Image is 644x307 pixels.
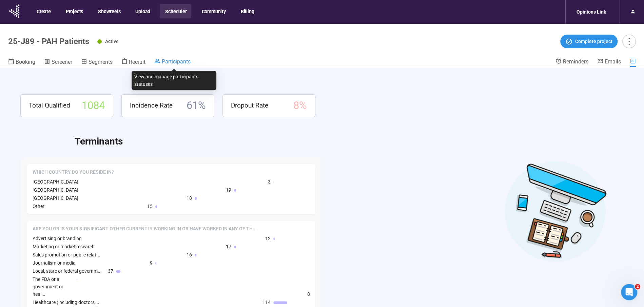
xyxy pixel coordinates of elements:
[504,160,607,262] img: Desktop work notes
[75,134,624,149] h2: Terminants
[187,97,206,114] span: 61 %
[265,235,271,242] span: 12
[33,268,102,274] span: Local, state or federal governm...
[154,58,191,66] a: Participants
[33,204,44,209] span: Other
[572,5,610,18] div: Opinions Link
[33,236,82,241] span: Advertising or branding
[563,58,588,65] span: Reminders
[635,284,640,289] span: 2
[33,195,78,201] span: [GEOGRAPHIC_DATA]
[33,244,95,249] span: Marketing or market research
[621,284,637,300] iframe: Intercom live chat
[268,178,271,186] span: 3
[293,97,307,114] span: 8 %
[89,59,113,65] span: Segments
[33,169,114,176] span: Which country do you reside in?
[33,252,100,257] span: Sales promotion or public relat...
[605,58,621,65] span: Emails
[29,100,70,111] span: Total Qualified
[60,4,88,18] button: Projects
[93,4,125,18] button: Showreels
[31,4,56,18] button: Create
[226,243,231,250] span: 17
[33,276,63,297] span: The FDA or a government or heal...
[8,58,35,67] a: Booking
[187,251,192,258] span: 16
[82,97,105,114] span: 1084
[226,186,231,194] span: 19
[52,59,72,65] span: Screener
[81,58,113,67] a: Segments
[231,100,268,111] span: Dropout Rate
[130,4,155,18] button: Upload
[108,267,113,275] span: 37
[16,59,35,65] span: Booking
[575,38,612,45] span: Complete project
[33,179,78,185] span: [GEOGRAPHIC_DATA]
[121,58,145,67] a: Recruit
[560,35,618,48] button: Complete project
[130,100,173,111] span: Incidence Rate
[44,58,72,67] a: Screener
[147,203,153,210] span: 15
[160,4,191,18] button: Scheduler
[150,259,153,267] span: 9
[235,4,259,18] button: Billing
[624,37,633,46] span: more
[33,260,76,266] span: Journalism or media
[33,187,78,193] span: [GEOGRAPHIC_DATA]
[196,4,230,18] button: Community
[8,37,89,46] h1: 25-J89 - PAH Patients
[132,71,216,90] div: View and manage participants statuses
[105,39,119,44] span: Active
[162,58,191,65] span: Participants
[555,58,588,66] a: Reminders
[33,300,101,305] span: Healthcare (including doctors, ...
[262,299,271,306] span: 114
[597,58,621,66] a: Emails
[622,35,636,48] button: more
[129,59,145,65] span: Recruit
[307,290,310,298] span: 8
[33,226,257,232] span: Are you or is your significant other currently working in or have worked in any of the following ...
[187,194,192,202] span: 18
